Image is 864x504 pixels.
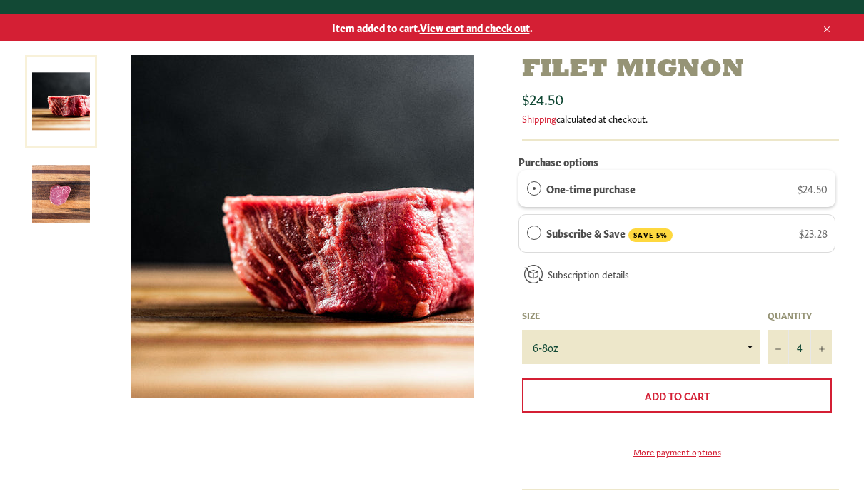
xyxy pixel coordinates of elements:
[522,111,556,125] a: Shipping
[628,228,673,242] span: SAVE 5%
[11,21,853,34] span: Item added to cart. .
[768,309,832,321] label: Quantity
[645,388,710,403] span: Add to Cart
[546,181,636,196] label: One-time purchase
[522,445,832,458] a: More payment options
[522,378,832,413] button: Add to Cart
[527,181,541,196] div: One-time purchase
[768,330,789,364] button: Reduce item quantity by one
[798,181,828,196] span: $24.50
[799,226,828,240] span: $23.28
[518,154,598,168] label: Purchase options
[527,225,541,241] div: Subscribe & Save
[11,14,853,41] a: Item added to cart.View cart and check out.
[420,20,530,34] span: View cart and check out
[810,330,832,364] button: Increase item quantity by one
[131,55,474,398] img: Filet Mignon
[522,309,760,321] label: Size
[32,165,90,223] img: Filet Mignon
[522,88,563,108] span: $24.50
[522,112,839,125] div: calculated at checkout.
[546,225,673,242] label: Subscribe & Save
[522,55,839,86] h1: Filet Mignon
